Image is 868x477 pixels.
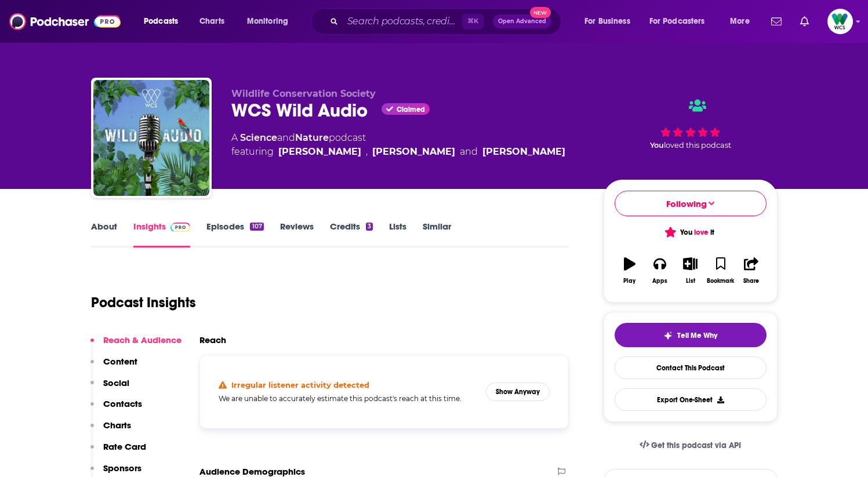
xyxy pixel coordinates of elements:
button: Contacts [90,398,142,420]
span: Podcasts [144,13,178,30]
button: Play [615,250,645,292]
a: Show notifications dropdown [796,12,813,31]
div: 3 [366,223,373,231]
span: New [530,7,551,18]
p: Reach & Audience [103,334,181,345]
span: Open Advanced [498,19,546,24]
span: For Podcasters [649,13,705,30]
a: Episodes107 [206,221,263,247]
img: Podchaser - Follow, Share and Rate Podcasts [9,10,121,32]
a: InsightsPodchaser Pro [133,221,191,247]
a: Contact This Podcast [615,356,767,379]
span: Monitoring [247,13,288,30]
button: Share [736,250,766,292]
a: Show notifications dropdown [767,12,786,31]
a: Dan Rosen [482,145,565,159]
div: 107 [250,223,263,231]
span: You [650,141,664,150]
span: Logged in as WCS_Newsroom [827,9,853,34]
button: Social [90,377,129,399]
span: Tell Me Why [677,331,717,340]
span: and [277,132,295,143]
button: Reach & Audience [90,334,181,356]
div: Youloved this podcast [604,88,778,160]
button: Show profile menu [827,9,853,34]
span: ⌘ K [462,14,484,29]
span: Claimed [397,107,425,112]
div: Share [743,278,759,285]
a: Credits3 [330,221,373,247]
p: Rate Card [103,441,146,452]
a: Reviews [280,221,314,247]
div: List [686,278,695,285]
a: Charts [192,12,231,31]
button: Content [90,356,137,377]
button: Apps [645,250,675,292]
p: Content [103,356,137,367]
div: Search podcasts, credits, & more... [322,8,572,35]
h4: Irregular listener activity detected [231,380,369,389]
span: Wildlife Conservation Society [231,88,376,99]
a: About [91,221,117,247]
img: tell me why sparkle [663,331,673,340]
button: Export One-Sheet [615,388,767,411]
div: A podcast [231,131,565,159]
span: loved this podcast [664,141,731,150]
button: List [675,250,705,292]
h5: We are unable to accurately estimate this podcast's reach at this time. [219,394,477,403]
img: WCS Wild Audio [93,80,209,196]
p: Social [103,377,129,388]
span: More [730,13,750,30]
span: love [694,228,709,237]
span: and [460,145,478,159]
div: Apps [652,278,667,285]
div: Play [623,278,635,285]
p: Sponsors [103,463,141,474]
a: Get this podcast via API [630,431,751,460]
button: Show Anyway [486,383,550,401]
button: You love it [615,221,767,243]
h1: Podcast Insights [91,294,196,311]
a: Lists [389,221,406,247]
span: For Business [584,13,630,30]
span: , [366,145,368,159]
button: Charts [90,420,131,441]
button: open menu [576,12,645,31]
button: open menu [642,12,722,31]
button: Bookmark [706,250,736,292]
a: Similar [423,221,451,247]
button: tell me why sparkleTell Me Why [615,323,767,347]
p: Charts [103,420,131,431]
button: open menu [136,12,193,31]
button: Rate Card [90,441,146,463]
a: Science [240,132,277,143]
img: Podchaser Pro [170,223,191,232]
input: Search podcasts, credits, & more... [343,12,462,31]
button: Following [615,191,767,216]
a: Nature [295,132,329,143]
h2: Audience Demographics [199,466,305,477]
h2: Reach [199,334,226,345]
img: User Profile [827,9,853,34]
button: open menu [239,12,303,31]
a: [PERSON_NAME] [372,145,455,159]
button: Open AdvancedNew [493,14,551,28]
button: open menu [722,12,764,31]
span: Get this podcast via API [651,440,741,450]
div: Bookmark [707,278,734,285]
span: You it [666,228,714,237]
a: Nat Moss [278,145,361,159]
span: featuring [231,145,565,159]
span: Charts [199,13,224,30]
span: Following [666,198,707,209]
p: Contacts [103,398,142,409]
